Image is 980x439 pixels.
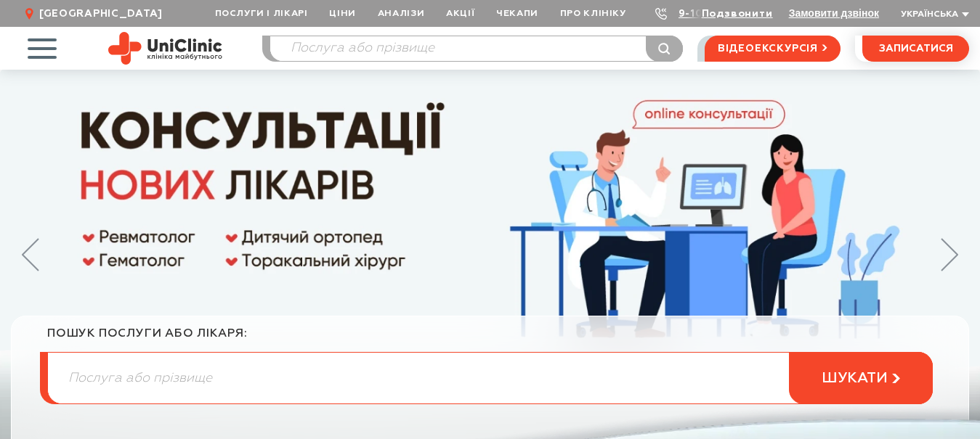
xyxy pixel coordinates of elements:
button: записатися [862,36,969,62]
a: відеоекскурсія [705,36,841,62]
div: пошук послуги або лікаря: [47,327,933,352]
img: Uniclinic [108,32,222,65]
button: шукати [789,352,933,404]
input: Послуга або прізвище [48,353,932,403]
span: відеоекскурсія [718,36,818,61]
a: 9-103 [679,9,710,19]
span: [GEOGRAPHIC_DATA] [39,7,163,20]
input: Послуга або прізвище [270,36,682,61]
span: шукати [822,369,888,387]
button: Українська [897,9,969,20]
span: записатися [879,44,953,54]
button: Замовити дзвінок [789,7,879,19]
a: Подзвонити [702,9,773,19]
span: Українська [901,10,958,19]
